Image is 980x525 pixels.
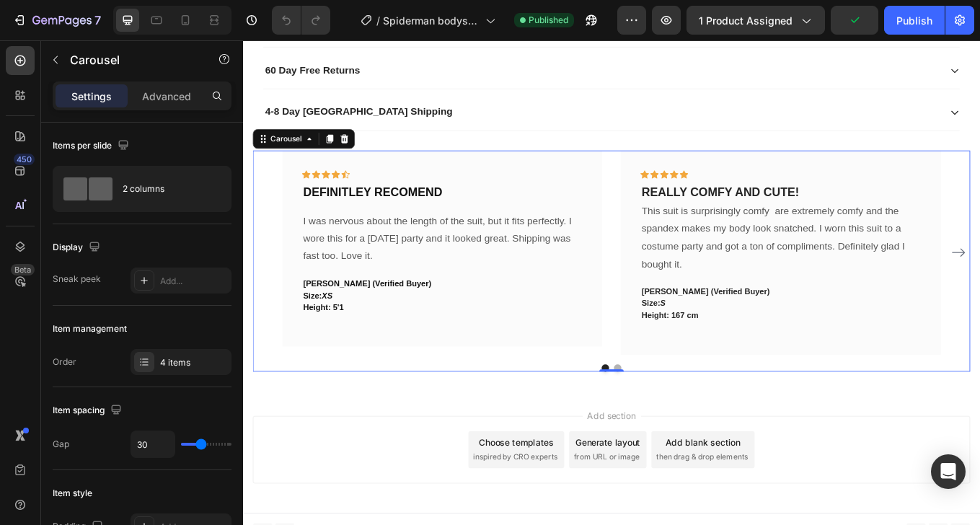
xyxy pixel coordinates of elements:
input: Auto [131,431,175,457]
span: from URL or image [389,483,466,496]
p: Advanced [142,89,191,104]
span: Spiderman bodysuit [383,13,480,28]
div: Open Intercom Messenger [931,454,966,489]
p: 7 [94,12,101,29]
p: Size: [468,302,795,317]
div: Items per slide [53,136,132,156]
div: Order [53,356,76,369]
p: This suit is surprisingly comfy are extremely comfy and the spandex makes my body look snatched. ... [468,191,795,274]
p: REALLY COMFY AND CUTE! [468,170,795,188]
div: Display [53,238,103,257]
p: Carousel [70,51,193,69]
span: then drag & drop elements [485,483,593,496]
div: Sneak peek [53,273,101,286]
div: 2 columns [123,172,211,206]
p: [PERSON_NAME] (Verified Buyer) [468,288,795,303]
div: Publish [896,13,932,28]
span: Published [529,14,568,27]
div: Gap [53,438,69,451]
span: Add section [399,433,467,449]
div: Item style [53,487,92,500]
p: Settings [71,89,112,104]
p: Height: 167 cm [468,317,795,331]
span: inspired by CRO experts [270,483,369,496]
div: 450 [14,154,35,165]
button: Carousel Next Arrow [829,238,852,261]
div: 4 items [160,356,228,369]
div: Choose templates [278,465,365,480]
button: Dot [436,381,444,389]
div: Undo/Redo [272,6,330,35]
button: Publish [884,6,945,35]
div: Item management [53,322,127,335]
button: 1 product assigned [687,6,825,35]
button: Dot [421,381,430,389]
div: Carousel [30,110,72,123]
i: S [490,304,496,314]
iframe: Design area [243,40,980,525]
div: Add blank section [496,465,584,480]
div: Add... [160,275,228,288]
span: / [376,13,380,28]
div: Beta [11,264,35,275]
div: Generate layout [391,465,467,480]
div: Item spacing [53,401,125,420]
button: 7 [6,6,107,35]
span: 1 product assigned [699,13,793,28]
